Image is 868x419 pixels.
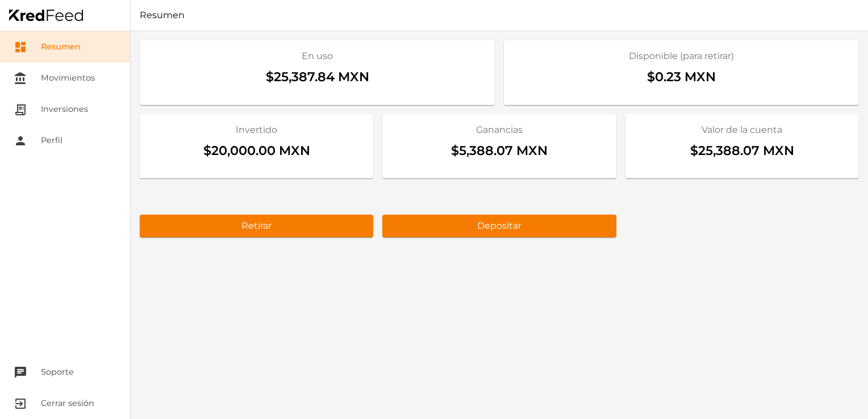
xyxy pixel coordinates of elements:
[149,49,486,63] h2: En uso
[9,10,83,21] img: Home
[513,49,850,63] h2: Disponible (para retirar)
[391,137,607,170] div: $5,388.07 MXN
[635,137,850,170] div: $25,388.07 MXN
[140,215,373,237] button: Retirar
[149,63,486,96] div: $25,387.84 MXN
[14,72,27,85] i: account_balance
[14,397,27,410] i: exit_to_app
[14,40,27,54] i: dashboard
[149,137,364,170] div: $20,000.00 MXN
[513,63,850,96] div: $0.23 MXN
[14,103,27,116] i: receipt_long
[635,123,850,137] h2: Valor de la cuenta
[149,123,364,137] h2: Invertido
[14,134,27,148] i: person
[131,9,868,22] h1: Resumen
[14,366,27,379] i: chat
[382,215,616,237] button: Depositar
[391,123,607,137] h2: Ganancias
